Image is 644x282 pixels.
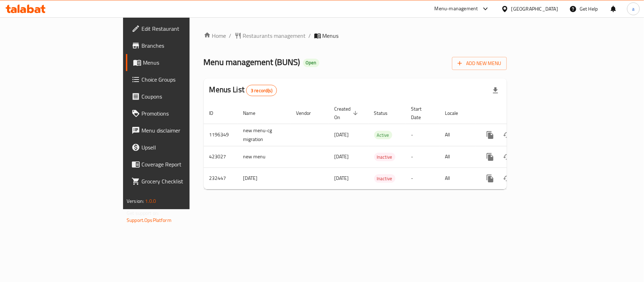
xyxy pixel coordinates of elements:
[303,59,319,67] div: Open
[440,168,476,189] td: All
[476,102,555,124] th: Actions
[141,143,225,152] span: Upsell
[511,5,558,13] div: [GEOGRAPHIC_DATA]
[141,126,225,135] span: Menu disclaimer
[374,131,392,139] div: Active
[243,109,265,117] span: Name
[126,88,231,105] a: Coupons
[141,177,225,186] span: Grocery Checklist
[141,109,225,118] span: Promotions
[209,84,277,96] h2: Menus List
[141,75,225,84] span: Choice Groups
[458,59,501,68] span: Add New Menu
[141,24,225,33] span: Edit Restaurant
[303,60,319,66] span: Open
[487,82,504,99] div: Export file
[440,124,476,146] td: All
[204,54,300,70] span: Menu management ( BUNS )
[440,146,476,168] td: All
[435,5,478,13] div: Menu-management
[141,160,225,169] span: Coverage Report
[499,127,516,143] button: Change Status
[632,5,634,13] span: a
[445,109,468,117] span: Locale
[238,146,291,168] td: new menu
[296,109,320,117] span: Vendor
[126,122,231,139] a: Menu disclaimer
[482,127,499,143] button: more
[499,148,516,165] button: Change Status
[374,153,395,161] span: Inactive
[143,58,225,67] span: Menus
[238,124,291,146] td: new menu-cg migration
[204,102,555,189] table: enhanced table
[238,168,291,189] td: [DATE]
[126,71,231,88] a: Choice Groups
[374,174,395,183] div: Inactive
[335,174,349,183] span: [DATE]
[126,139,231,156] a: Upsell
[126,37,231,54] a: Branches
[204,31,507,40] nav: breadcrumb
[374,131,392,139] span: Active
[243,31,306,40] span: Restaurants management
[335,130,349,139] span: [DATE]
[452,57,507,70] button: Add New Menu
[209,109,223,117] span: ID
[246,87,277,94] span: 3 record(s)
[406,124,440,146] td: -
[323,31,339,40] span: Menus
[335,105,360,122] span: Created On
[309,31,311,40] li: /
[482,148,499,165] button: more
[127,196,144,206] span: Version:
[234,31,306,40] a: Restaurants management
[141,92,225,101] span: Coupons
[126,173,231,190] a: Grocery Checklist
[374,175,395,183] span: Inactive
[335,152,349,161] span: [DATE]
[126,156,231,173] a: Coverage Report
[141,41,225,50] span: Branches
[482,170,499,187] button: more
[127,208,159,218] span: Get support on:
[145,196,156,206] span: 1.0.0
[126,20,231,37] a: Edit Restaurant
[374,153,395,161] div: Inactive
[126,105,231,122] a: Promotions
[127,216,172,225] a: Support.OpsPlatform
[406,146,440,168] td: -
[499,170,516,187] button: Change Status
[374,109,397,117] span: Status
[126,54,231,71] a: Menus
[411,105,431,122] span: Start Date
[406,168,440,189] td: -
